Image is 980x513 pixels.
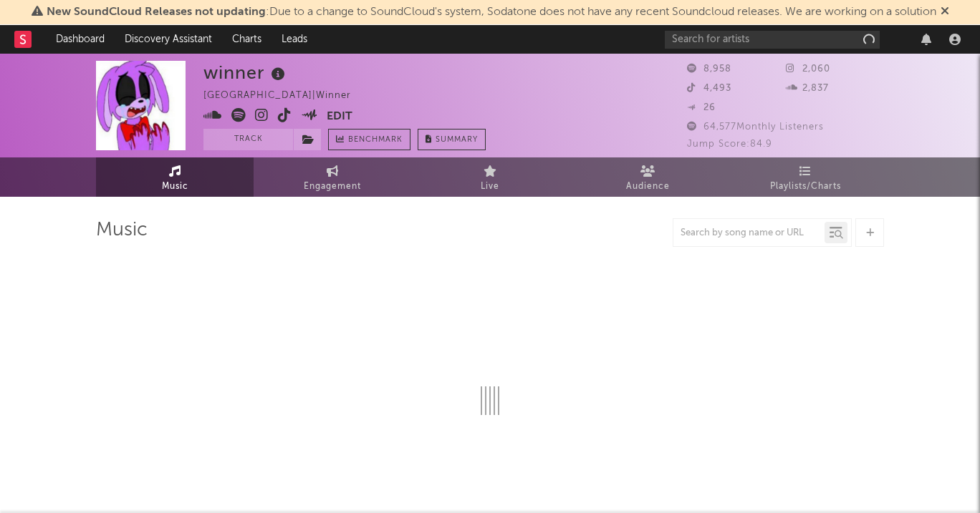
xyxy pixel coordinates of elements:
span: 4,493 [687,84,731,93]
span: Engagement [304,178,361,195]
a: Benchmark [328,129,410,150]
div: winner [203,61,289,84]
span: 2,837 [786,84,829,93]
div: [GEOGRAPHIC_DATA] | winner [203,87,367,104]
span: 64,577 Monthly Listeners [687,122,824,132]
span: Benchmark [348,132,403,149]
input: Search for artists [665,31,880,49]
span: 26 [687,103,716,112]
a: Engagement [254,157,411,197]
span: New SoundCloud Releases not updating [47,6,266,18]
button: Edit [327,108,352,126]
span: Jump Score: 84.9 [687,140,772,149]
a: Leads [272,25,317,54]
input: Search by song name or URL [673,228,825,239]
span: Audience [626,178,670,195]
button: Summary [418,129,486,150]
span: 2,060 [786,64,830,74]
a: Dashboard [46,25,115,54]
span: Live [481,178,499,195]
button: Track [203,129,293,150]
span: Dismiss [941,6,949,18]
span: Summary [436,136,478,144]
a: Charts [222,25,272,54]
span: Music [162,178,188,195]
span: Playlists/Charts [770,178,841,195]
a: Music [96,157,254,197]
span: : Due to a change to SoundCloud's system, Sodatone does not have any recent Soundcloud releases. ... [47,6,936,18]
a: Live [411,157,569,197]
a: Discovery Assistant [115,25,222,54]
a: Playlists/Charts [726,157,884,197]
a: Audience [569,157,726,197]
span: 8,958 [687,64,731,74]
